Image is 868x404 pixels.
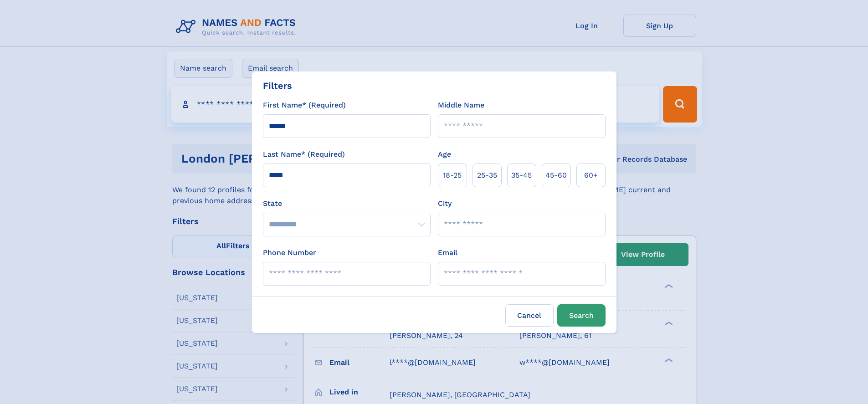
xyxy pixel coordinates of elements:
label: City [438,198,452,209]
label: First Name* (Required) [263,100,346,111]
label: Age [438,149,451,160]
label: Middle Name [438,100,484,111]
label: Last Name* (Required) [263,149,345,160]
span: 35‑45 [511,170,532,181]
div: Filters [263,79,292,92]
label: Email [438,247,457,258]
span: 60+ [584,170,598,181]
label: Phone Number [263,247,316,258]
button: Search [557,304,606,327]
label: Cancel [505,304,554,327]
span: 25‑35 [477,170,497,181]
span: 18‑25 [443,170,462,181]
span: 45‑60 [545,170,567,181]
label: State [263,198,431,209]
